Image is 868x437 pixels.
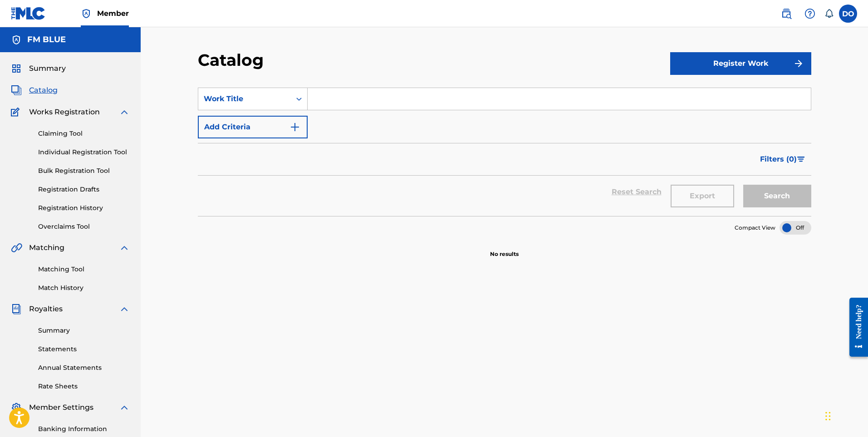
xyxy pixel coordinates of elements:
[839,5,857,23] div: User Menu
[670,52,811,75] button: Register Work
[198,88,811,216] form: Search Form
[81,8,92,19] img: Top Rightsholder
[823,393,868,437] iframe: Chat Widget
[38,424,130,434] a: Banking Information
[29,85,58,96] span: Catalog
[38,166,130,176] a: Bulk Registration Tool
[38,203,130,213] a: Registration History
[119,242,130,253] img: expand
[38,129,130,138] a: Claiming Tool
[97,8,129,19] span: Member
[38,344,130,354] a: Statements
[755,148,811,171] button: Filters (0)
[11,242,22,253] img: Matching
[119,107,130,118] img: expand
[781,8,792,19] img: search
[793,58,804,69] img: f7272a7cc735f4ea7f67.svg
[11,34,22,45] img: Accounts
[760,154,797,165] span: Filters ( 0 )
[11,85,58,96] a: CatalogCatalog
[797,157,805,162] img: filter
[825,403,831,430] div: Drag
[38,283,130,293] a: Match History
[11,107,23,118] img: Works Registration
[11,85,22,96] img: Catalog
[198,116,308,138] button: Add Criteria
[38,222,130,231] a: Overclaims Tool
[29,242,64,253] span: Matching
[804,8,815,19] img: help
[29,402,93,413] span: Member Settings
[843,291,868,364] iframe: Resource Center
[204,93,285,104] div: Work Title
[11,63,66,74] a: SummarySummary
[38,185,130,194] a: Registration Drafts
[11,402,22,413] img: Member Settings
[11,63,22,74] img: Summary
[119,304,130,314] img: expand
[38,265,130,274] a: Matching Tool
[11,304,22,314] img: Royalties
[29,63,66,74] span: Summary
[38,363,130,373] a: Annual Statements
[29,107,100,118] span: Works Registration
[11,7,46,20] img: MLC Logo
[824,9,834,18] div: Notifications
[801,5,819,23] div: Help
[29,304,63,314] span: Royalties
[38,326,130,335] a: Summary
[198,50,268,70] h2: Catalog
[490,239,519,258] p: No results
[289,122,300,133] img: 9d2ae6d4665cec9f34b9.svg
[38,147,130,157] a: Individual Registration Tool
[735,224,775,232] span: Compact View
[777,5,795,23] a: Public Search
[119,402,130,413] img: expand
[27,34,66,45] h5: FM BLUE
[38,382,130,391] a: Rate Sheets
